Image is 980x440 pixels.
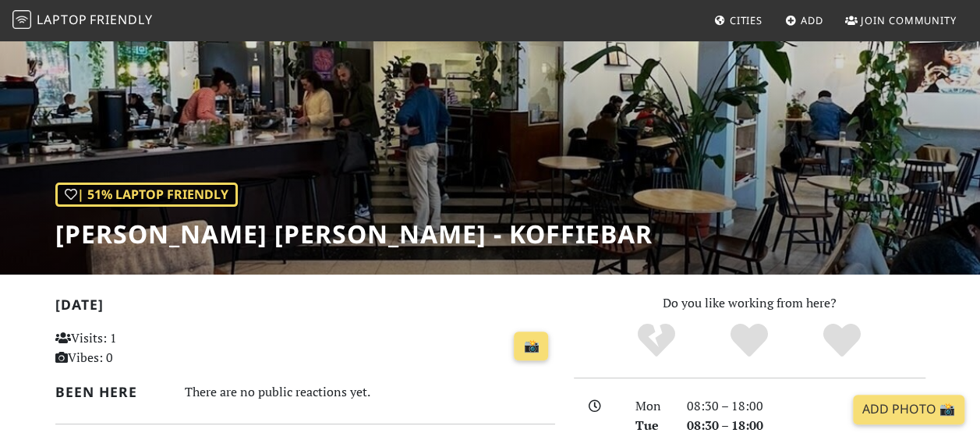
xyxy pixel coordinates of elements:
h1: [PERSON_NAME] [PERSON_NAME] - Koffiebar [55,219,653,249]
div: Yes [703,321,796,360]
div: No [610,321,703,360]
span: Laptop [37,11,87,28]
div: 08:30 – 18:00 [678,416,935,436]
img: LaptopFriendly [12,10,31,29]
div: Mon [626,396,678,417]
a: Join Community [839,6,963,34]
a: Add [779,6,830,34]
p: Visits: 1 Vibes: 0 [55,328,210,368]
div: | 51% Laptop Friendly [55,183,238,208]
div: There are no public reactions yet. [185,381,555,403]
a: Cities [708,6,769,34]
span: Add [801,13,823,27]
span: Join Community [861,13,957,27]
h2: [DATE] [55,296,555,319]
a: LaptopFriendly LaptopFriendly [12,7,153,34]
span: Friendly [90,11,152,28]
div: 08:30 – 18:00 [678,396,935,417]
p: Do you like working from here? [574,293,925,314]
h2: Been here [55,384,166,400]
span: Cities [730,13,762,27]
a: 📸 [514,332,548,361]
div: Tue [626,416,678,436]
